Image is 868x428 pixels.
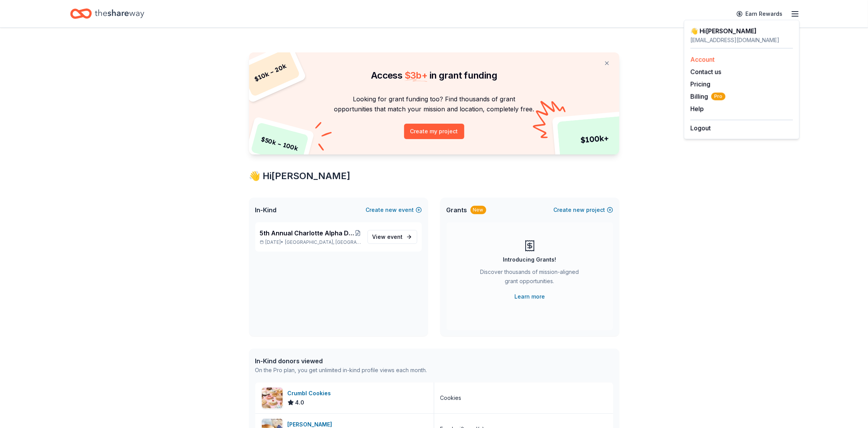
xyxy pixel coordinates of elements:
a: Earn Rewards [732,7,787,21]
span: Grants [447,205,467,215]
a: Home [70,5,144,23]
span: $ 3b + [405,70,428,81]
span: 5th Annual Charlotte Alpha Delta Pi Alum Fall Festival benefitting RMHC of GC [260,228,355,238]
div: Crumbl Cookies [288,389,334,398]
div: Cookies [440,393,462,403]
div: New [470,206,486,214]
div: $ 10k – 20k [240,48,300,97]
button: Createnewevent [366,205,422,215]
span: View [372,232,403,242]
span: Billing [690,92,725,101]
button: Help [690,104,704,113]
a: Pricing [690,80,710,88]
button: Logout [690,123,711,133]
a: Account [690,55,715,63]
span: In-Kind [255,205,277,215]
p: [DATE] • [260,239,361,245]
div: [EMAIL_ADDRESS][DOMAIN_NAME] [690,35,793,45]
span: 4.0 [295,398,305,407]
div: 👋 Hi [PERSON_NAME] [249,170,619,182]
button: Create my project [404,124,464,139]
button: BillingPro [690,92,725,101]
a: View event [367,230,417,244]
button: Createnewproject [554,205,613,215]
p: Looking for grant funding too? Find thousands of grant opportunities that match your mission and ... [258,94,610,114]
div: On the Pro plan, you get unlimited in-kind profile views each month. [255,366,427,375]
span: event [388,233,403,240]
span: [GEOGRAPHIC_DATA], [GEOGRAPHIC_DATA] [285,239,361,245]
div: 👋 Hi [PERSON_NAME] [690,26,793,35]
span: new [386,205,397,215]
a: Learn more [514,292,545,301]
span: Access in grant funding [371,70,497,81]
button: Contact us [690,67,721,76]
img: Image for Crumbl Cookies [262,388,283,408]
div: In-Kind donors viewed [255,356,427,366]
span: new [573,205,585,215]
div: Discover thousands of mission-aligned grant opportunities. [477,267,582,289]
span: Pro [711,92,725,100]
div: Introducing Grants! [503,255,556,264]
